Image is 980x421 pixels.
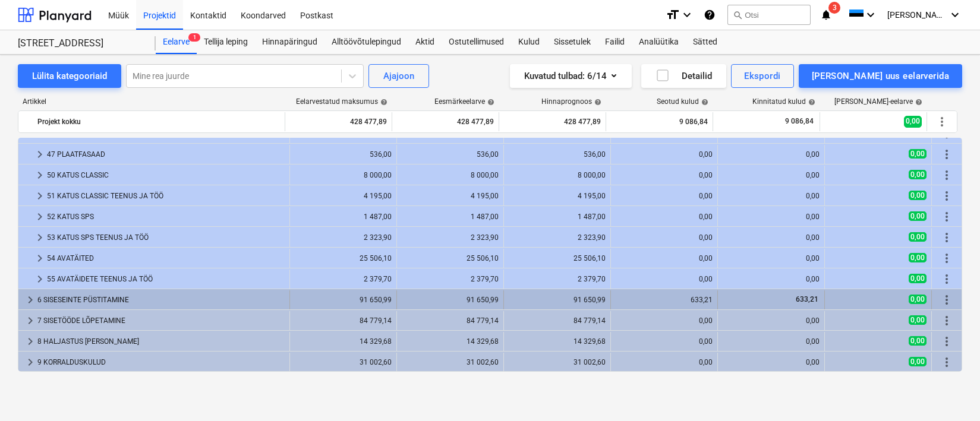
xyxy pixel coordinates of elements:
span: Rohkem tegevusi [940,147,954,162]
span: Rohkem tegevusi [940,168,954,182]
a: Aktid [408,30,442,54]
div: 84 779,14 [509,316,606,325]
div: Sissetulek [547,30,598,54]
span: keyboard_arrow_right [23,293,37,307]
span: 0,00 [909,336,927,346]
div: 0,00 [723,233,820,242]
span: 0,00 [909,357,927,366]
div: 47 PLAATFASAAD [47,145,285,164]
div: 0,00 [723,171,820,179]
div: 52 KATUS SPS [47,207,285,226]
div: 0,00 [723,337,820,346]
span: 0,00 [909,170,927,179]
div: 0,00 [723,358,820,366]
span: Rohkem tegevusi [940,251,954,265]
span: keyboard_arrow_right [23,314,37,328]
span: Rohkem tegevusi [940,230,954,245]
span: keyboard_arrow_right [33,210,47,224]
button: Lülita kategooriaid [18,64,121,88]
span: Rohkem tegevusi [940,189,954,203]
div: 7 SISETÖÖDE LÕPETAMINE [37,311,285,330]
div: 4 195,00 [509,192,606,200]
div: 14 329,68 [295,337,392,346]
span: help [806,99,815,106]
div: 0,00 [723,316,820,325]
div: Artikkel [18,97,286,106]
span: 0,00 [909,149,927,159]
button: Ajajoon [368,64,429,88]
div: 8 000,00 [509,171,606,179]
a: Tellija leping [197,30,255,54]
a: Eelarve1 [156,30,197,54]
span: Rohkem tegevusi [940,210,954,224]
button: Kuvatud tulbad:6/14 [510,64,632,88]
div: 9 KORRALDUSKULUD [37,353,285,372]
div: 1 487,00 [402,213,499,221]
div: 25 506,10 [402,254,499,262]
div: Failid [598,30,632,54]
div: 0,00 [616,316,713,325]
div: 536,00 [295,150,392,159]
span: 0,00 [909,253,927,262]
div: 91 650,99 [295,296,392,304]
div: 0,00 [616,275,713,283]
div: 428 477,89 [504,112,601,131]
div: 25 506,10 [295,254,392,262]
a: Analüütika [632,30,686,54]
div: 1 487,00 [295,213,392,221]
div: 0,00 [723,254,820,262]
div: 428 477,89 [290,112,387,131]
div: Projekt kokku [37,112,280,131]
div: Hinnaprognoos [541,97,601,106]
span: Rohkem tegevusi [940,314,954,328]
div: [STREET_ADDRESS] [18,37,141,50]
div: 2 323,90 [402,233,499,242]
span: help [913,99,922,106]
a: Hinnapäringud [255,30,324,54]
div: 0,00 [616,171,713,179]
span: help [378,99,387,106]
button: [PERSON_NAME] uus eelarverida [799,64,962,88]
span: Rohkem tegevusi [940,334,954,349]
button: Ekspordi [731,64,793,88]
div: 91 650,99 [509,296,606,304]
span: keyboard_arrow_right [23,334,37,349]
div: 0,00 [616,192,713,200]
div: [PERSON_NAME] uus eelarverida [812,68,949,84]
div: 31 002,60 [402,358,499,366]
div: 4 195,00 [295,192,392,200]
a: Alltöövõtulepingud [324,30,408,54]
div: Lülita kategooriaid [32,68,107,84]
span: help [592,99,601,106]
div: 84 779,14 [295,316,392,325]
div: 536,00 [509,150,606,159]
span: keyboard_arrow_right [33,272,47,286]
div: 0,00 [616,358,713,366]
button: Detailid [641,64,726,88]
span: keyboard_arrow_right [33,168,47,182]
span: 0,00 [909,211,927,221]
span: help [485,99,494,106]
span: Rohkem tegevusi [940,355,954,369]
span: Rohkem tegevusi [940,293,954,307]
div: Seotud kulud [657,97,708,106]
span: 0,00 [904,116,922,127]
div: Kinnitatud kulud [752,97,815,106]
div: 4 195,00 [402,192,499,200]
div: 0,00 [616,213,713,221]
span: keyboard_arrow_right [33,230,47,245]
div: 54 AVATÄITED [47,249,285,268]
div: 2 323,90 [295,233,392,242]
div: 91 650,99 [402,296,499,304]
div: 0,00 [616,337,713,346]
a: Ostutellimused [442,30,511,54]
span: keyboard_arrow_right [33,251,47,265]
div: Eelarvestatud maksumus [296,97,387,106]
div: Chat Widget [921,364,980,421]
div: 2 379,70 [509,275,606,283]
div: 14 329,68 [402,337,499,346]
span: 1 [188,33,200,42]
